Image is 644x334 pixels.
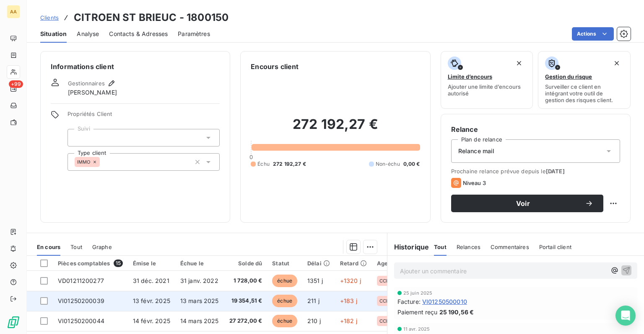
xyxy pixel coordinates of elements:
span: Portail client [539,244,571,250]
span: CCB [379,319,389,324]
h3: CITROEN ST BRIEUC - 1800150 [74,10,229,25]
div: Délai [307,260,330,267]
span: Relances [457,244,480,250]
span: Propriétés Client [68,110,220,122]
span: +99 [9,80,23,88]
span: 1 728,00 € [229,277,262,285]
span: 31 déc. 2021 [133,277,169,284]
span: Relance mail [458,147,495,155]
span: CCB [379,298,389,303]
span: En cours [37,244,60,250]
span: Prochaine relance prévue depuis le [451,168,620,175]
span: Analyse [77,30,99,38]
span: Non-échu [376,160,400,168]
button: Voir [451,195,603,212]
div: Solde dû [229,260,262,267]
input: Ajouter une valeur [100,158,106,166]
span: Commentaires [491,244,529,250]
span: Clients [40,14,59,21]
span: 0,00 € [403,160,420,168]
span: 210 j [307,317,321,324]
span: 19 354,51 € [229,297,262,305]
span: Ajouter une limite d’encours autorisé [448,83,526,97]
span: Limite d’encours [448,73,492,80]
button: Actions [572,27,614,41]
span: 13 mars 2025 [180,297,219,304]
div: AA [7,5,20,18]
div: Retard [340,260,367,267]
div: Statut [272,260,297,267]
span: Tout [70,244,82,250]
span: Graphe [92,244,112,250]
img: Logo LeanPay [7,316,20,329]
h6: Encours client [251,62,299,72]
input: Ajouter une valeur [75,134,81,141]
span: 1351 j [307,277,323,284]
span: VD01211200277 [58,277,104,284]
span: Paramètres [178,30,210,38]
span: échue [272,295,297,307]
span: IMMO [77,159,91,164]
span: VI01250500010 [422,297,467,306]
span: Tout [434,244,447,250]
span: +183 j [340,297,357,304]
span: 13 févr. 2025 [133,297,170,304]
div: Émise le [133,260,170,267]
span: +1320 j [340,277,361,284]
span: Situation [40,30,67,38]
div: Agence [377,260,398,267]
span: 27 272,00 € [229,317,262,325]
span: Niveau 3 [463,180,486,186]
span: 14 févr. 2025 [133,317,170,324]
h6: Historique [387,242,429,252]
h6: Relance [451,124,620,134]
span: Surveiller ce client en intégrant votre outil de gestion des risques client. [545,83,623,103]
span: VI01250200044 [58,317,104,324]
div: Échue le [180,260,219,267]
span: 25 juin 2025 [403,290,433,295]
button: Gestion du risqueSurveiller ce client en intégrant votre outil de gestion des risques client. [538,51,631,109]
span: 11 avr. 2025 [403,326,430,331]
span: 0 [249,154,253,160]
span: échue [272,275,297,287]
div: Pièces comptables [58,259,123,267]
span: [DATE] [546,168,565,175]
span: échue [272,315,297,327]
span: Échu [257,160,270,168]
span: Paiement reçu [397,308,438,316]
span: 31 janv. 2022 [180,277,218,284]
span: Facture : [397,297,421,306]
span: 272 192,27 € [273,160,306,168]
span: CCB [379,278,389,283]
button: Limite d’encoursAjouter une limite d’encours autorisé [441,51,533,109]
div: Open Intercom Messenger [615,306,636,326]
span: Gestion du risque [545,73,592,80]
a: Clients [40,13,59,22]
span: 14 mars 2025 [180,317,219,324]
span: +182 j [340,317,357,324]
span: Voir [461,200,585,207]
h2: 272 192,27 € [251,116,420,141]
span: Contacts & Adresses [109,30,168,38]
span: 211 j [307,297,319,304]
span: 15 [114,259,123,267]
h6: Informations client [51,62,220,72]
span: 25 190,56 € [439,308,474,316]
span: Gestionnaires [68,80,105,87]
span: VI01250200039 [58,297,104,304]
span: [PERSON_NAME] [68,88,117,97]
